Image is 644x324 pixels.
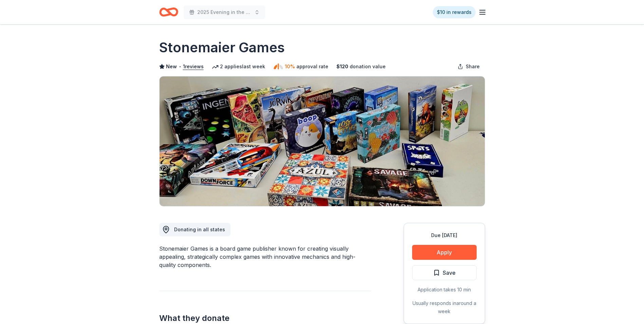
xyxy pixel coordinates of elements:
[159,38,285,57] h1: Stonemaier Games
[159,313,371,324] h2: What they donate
[212,62,265,71] div: 2 applies last week
[159,4,178,20] a: Home
[412,299,477,316] div: Usually responds in around a week
[433,6,476,18] a: $10 in rewards
[412,286,477,294] div: Application takes 10 min
[184,5,265,19] button: 2025 Evening in the [GEOGRAPHIC_DATA], "A Night of Spectacles"
[285,62,295,71] span: 10%
[166,62,177,71] span: New
[159,245,371,269] div: Stonemaier Games is a board game publisher known for creating visually appealing, strategically c...
[412,245,477,260] button: Apply
[336,62,348,71] span: $ 120
[443,268,456,277] span: Save
[179,64,181,69] span: •
[412,265,477,280] button: Save
[197,8,252,16] span: 2025 Evening in the [GEOGRAPHIC_DATA], "A Night of Spectacles"
[412,231,477,239] div: Due [DATE]
[174,227,225,232] span: Donating in all states
[452,60,485,73] button: Share
[466,62,480,71] span: Share
[183,62,204,71] button: 1reviews
[296,62,328,71] span: approval rate
[160,76,485,206] img: Image for Stonemaier Games
[350,62,386,71] span: donation value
